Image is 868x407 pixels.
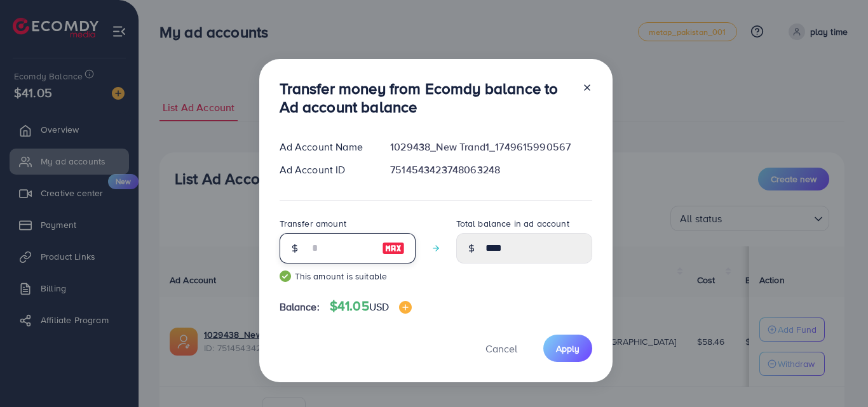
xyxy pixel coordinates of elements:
span: USD [369,300,389,314]
button: Cancel [470,335,533,362]
button: Apply [543,335,592,362]
div: 7514543423748063248 [380,163,602,177]
div: 1029438_New Trand1_1749615990567 [380,140,602,154]
h3: Transfer money from Ecomdy balance to Ad account balance [280,79,572,116]
img: image [399,301,412,314]
h4: $41.05 [330,298,412,314]
label: Total balance in ad account [456,217,569,230]
small: This amount is suitable [280,270,416,283]
img: guide [280,270,291,282]
span: Cancel [485,342,517,356]
span: Apply [556,342,580,355]
span: Balance: [280,300,320,314]
div: Ad Account ID [269,163,381,177]
div: Ad Account Name [269,140,381,154]
iframe: Chat [814,350,858,397]
img: image [382,241,405,256]
label: Transfer amount [280,217,346,230]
